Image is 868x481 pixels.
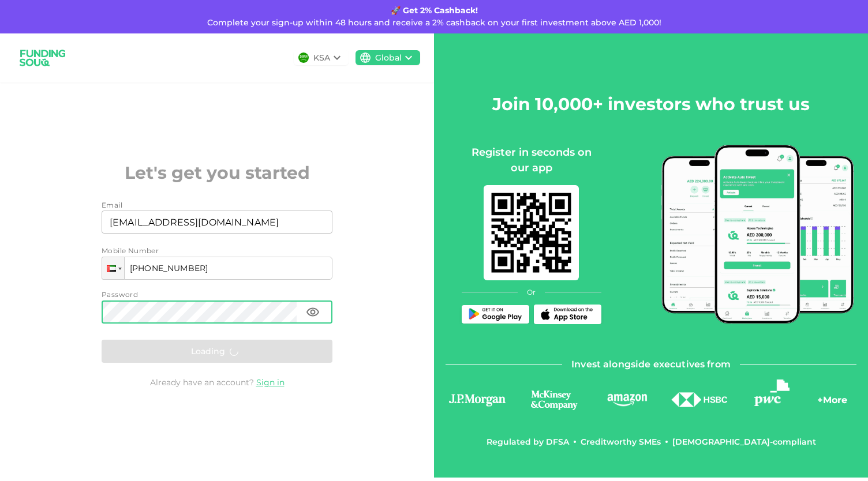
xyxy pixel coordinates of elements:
[571,356,731,373] span: Invest alongside executives from
[102,290,138,299] span: Password
[207,17,661,28] span: Complete your sign-up within 48 hours and receive a 2% cashback on your first investment above AE...
[102,377,332,388] div: Already have an account?
[102,211,320,234] input: email
[754,379,790,406] img: logo
[446,392,509,408] img: logo
[671,392,728,408] img: logo
[313,52,330,64] div: KSA
[538,307,596,321] img: App Store
[375,52,402,64] div: Global
[102,257,124,279] div: United Arab Emirates: + 971
[102,201,122,209] span: Email
[661,145,855,324] img: mobile-app
[466,308,524,321] img: Play Store
[256,377,285,388] a: Sign in
[102,257,332,280] input: 1 (702) 123-4567
[492,91,810,117] h2: Join 10,000+ investors who trust us
[102,300,297,324] input: password
[520,389,588,411] img: logo
[487,436,569,448] div: Regulated by DFSA
[391,5,478,16] strong: 🚀 Get 2% Cashback!
[672,436,816,448] div: [DEMOGRAPHIC_DATA]-compliant
[102,245,159,257] span: Mobile Number
[527,287,536,298] span: Or
[605,392,649,407] img: logo
[14,43,72,73] img: logo
[102,160,332,186] h2: Let's get you started
[462,145,601,176] div: Register in seconds on our app
[298,52,309,63] img: flag-sa.b9a346574cdc8950dd34b50780441f57.svg
[581,436,661,448] div: Creditworthy SMEs
[484,185,579,280] img: mobile-app
[817,393,847,413] div: + More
